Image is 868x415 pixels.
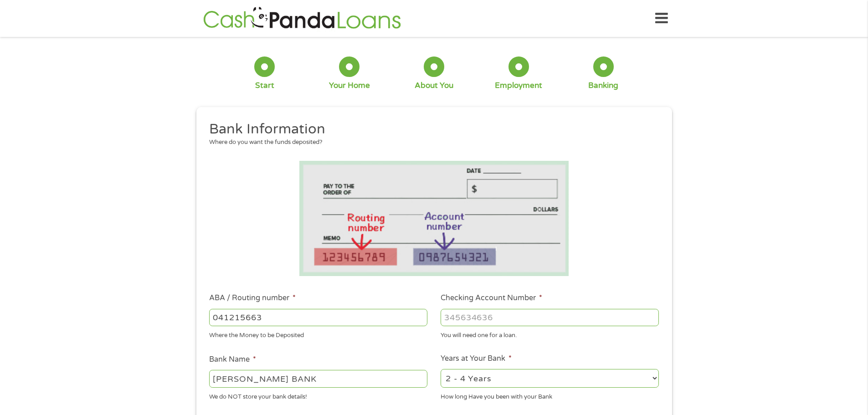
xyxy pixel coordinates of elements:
img: Routing number location [299,161,569,276]
div: You will need one for a loan. [441,328,659,340]
label: Bank Name [209,355,256,364]
div: Where the Money to be Deposited [209,328,427,340]
div: Banking [588,81,618,91]
input: 263177916 [209,309,427,326]
input: 345634636 [441,309,659,326]
div: How long Have you been with your Bank [441,389,659,401]
label: ABA / Routing number [209,293,296,303]
div: Your Home [329,81,370,91]
div: About You [415,81,453,91]
div: We do NOT store your bank details! [209,389,427,401]
div: Employment [495,81,542,91]
label: Years at Your Bank [441,354,512,364]
div: Start [255,81,274,91]
div: Where do you want the funds deposited? [209,138,652,147]
h2: Bank Information [209,120,652,138]
label: Checking Account Number [441,293,542,303]
img: GetLoanNow Logo [200,5,404,31]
